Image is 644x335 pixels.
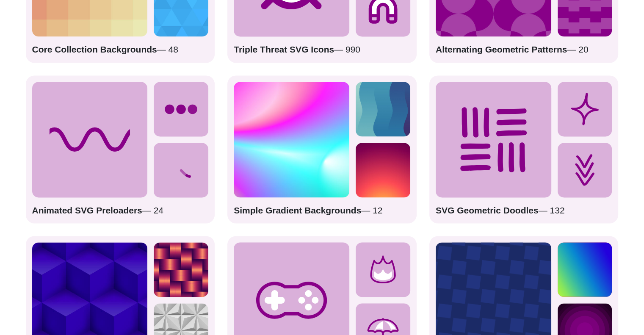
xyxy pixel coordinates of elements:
strong: SVG Geometric Doodles [436,205,539,215]
p: — 24 [32,204,209,217]
strong: Simple Gradient Backgrounds [234,205,361,215]
img: glowing yellow warming the purple vector sky [356,143,410,197]
strong: Triple Threat SVG Icons [234,44,334,54]
img: red shiny ribbon woven into a pattern [154,242,208,297]
strong: Core Collection Backgrounds [32,44,157,54]
p: — 12 [234,204,410,217]
p: — 132 [436,204,612,217]
strong: Alternating Geometric Patterns [436,44,567,54]
img: alternating gradient chain from purple to green [356,82,410,136]
img: colorful radial mesh gradient rainbow [234,82,349,197]
p: — 990 [234,43,410,56]
p: — 20 [436,43,612,56]
strong: Animated SVG Preloaders [32,205,142,215]
p: — 48 [32,43,209,56]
